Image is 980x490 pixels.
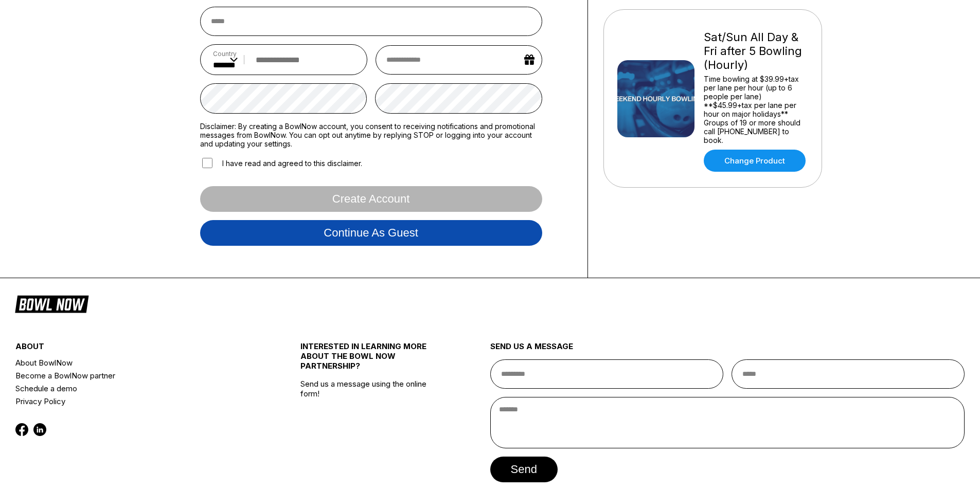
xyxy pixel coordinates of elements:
div: Time bowling at $39.99+tax per lane per hour (up to 6 people per lane) **$45.99+tax per lane per ... [704,75,808,144]
a: Change Product [704,150,806,172]
label: Disclaimer: By creating a BowlNow account, you consent to receiving notifications and promotional... [200,122,542,148]
button: Continue as guest [200,220,542,246]
div: Sat/Sun All Day & Fri after 5 Bowling (Hourly) [704,30,808,72]
a: Privacy Policy [15,395,253,408]
input: I have read and agreed to this disclaimer. [202,158,212,168]
button: send [490,457,558,482]
div: about [15,341,253,356]
label: I have read and agreed to this disclaimer. [200,156,362,170]
a: About BowlNow [15,356,253,369]
a: Become a BowlNow partner [15,369,253,382]
div: send us a message [490,341,965,359]
label: Country [213,50,238,58]
div: INTERESTED IN LEARNING MORE ABOUT THE BOWL NOW PARTNERSHIP? [300,341,443,379]
a: Schedule a demo [15,382,253,395]
img: Sat/Sun All Day & Fri after 5 Bowling (Hourly) [617,60,694,137]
